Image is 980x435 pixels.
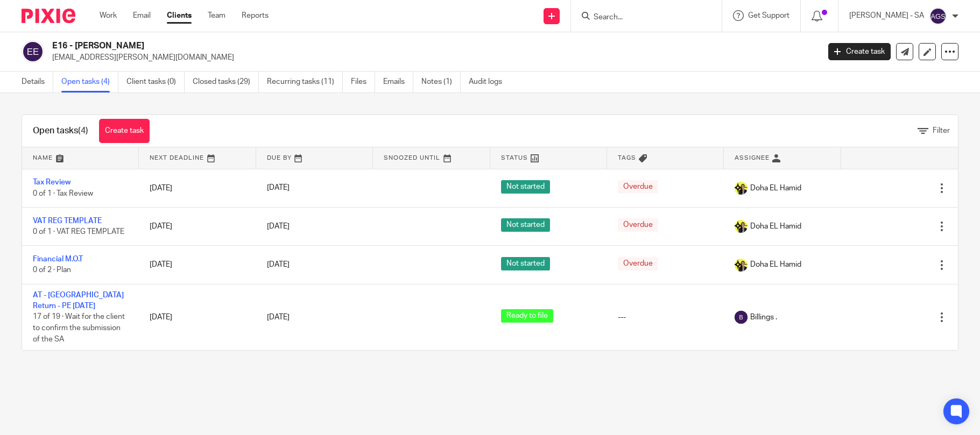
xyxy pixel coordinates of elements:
td: [DATE] [139,169,256,207]
span: (4) [78,126,88,135]
img: Doha-Starbridge.jpg [735,182,748,195]
span: Doha EL Hamid [750,259,801,270]
h2: E16 - [PERSON_NAME] [52,40,660,52]
img: Doha-Starbridge.jpg [735,259,748,272]
span: Filter [933,127,950,134]
a: Open tasks (4) [61,72,118,92]
span: Doha EL Hamid [750,221,801,232]
img: Pixie [22,9,75,23]
a: Closed tasks (29) [193,72,259,92]
a: Client tasks (0) [126,72,185,92]
span: [DATE] [267,313,290,321]
span: [DATE] [267,184,290,192]
span: Snoozed Until [384,155,440,161]
span: Tags [618,155,636,161]
td: [DATE] [139,284,256,350]
span: 17 of 19 · Wait for the client to confirm the submission of the SA [33,313,125,343]
span: Doha EL Hamid [750,183,801,194]
td: [DATE] [139,246,256,284]
span: Overdue [618,218,658,232]
a: Emails [383,72,413,92]
p: [PERSON_NAME] - SA [849,10,924,21]
a: Notes (1) [421,72,461,92]
a: AT - [GEOGRAPHIC_DATA] Return - PE [DATE] [33,291,124,310]
a: Create task [828,43,891,60]
img: svg%3E [929,8,947,25]
img: svg%3E [22,40,44,63]
td: [DATE] [139,207,256,245]
span: 0 of 2 · Plan [33,267,71,274]
span: Not started [501,257,550,270]
a: Email [133,10,151,21]
a: Files [351,72,375,92]
span: [DATE] [267,261,290,268]
span: Billings . [750,312,777,323]
h1: Open tasks [33,125,88,137]
a: Recurring tasks (11) [267,72,343,92]
img: svg%3E [735,311,748,324]
a: Audit logs [469,72,510,92]
a: Team [208,10,225,21]
span: Status [501,155,528,161]
span: 0 of 1 · VAT REG TEMPLATE [33,228,124,236]
div: --- [618,312,713,323]
a: Financial M.O.T [33,255,83,263]
span: Get Support [748,12,789,19]
a: VAT REG TEMPLATE [33,217,102,225]
p: [EMAIL_ADDRESS][PERSON_NAME][DOMAIN_NAME] [52,52,812,63]
a: Create task [99,119,150,143]
span: 0 of 1 · Tax Review [33,190,93,197]
span: Not started [501,180,550,194]
span: Overdue [618,257,658,270]
span: [DATE] [267,223,290,230]
span: Ready to file [501,309,553,323]
a: Clients [167,10,192,21]
input: Search [593,13,689,23]
a: Work [100,10,117,21]
span: Not started [501,218,550,232]
a: Details [22,72,53,92]
a: Reports [242,10,269,21]
a: Tax Review [33,179,70,186]
span: Overdue [618,180,658,194]
img: Doha-Starbridge.jpg [735,220,748,233]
